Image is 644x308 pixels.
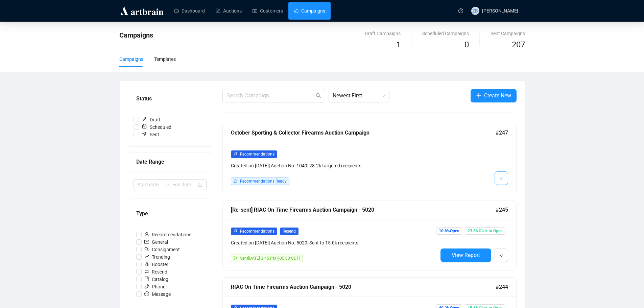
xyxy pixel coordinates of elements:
span: like [234,179,238,183]
div: Created on [DATE] | Auction No. 5020 | Sent to 15.0k recipients [231,239,438,246]
div: Sent Campaigns [491,30,525,37]
div: Type [136,209,204,218]
span: search [316,93,321,98]
span: ZB [472,7,478,15]
span: question-circle [458,8,463,13]
span: user [234,229,238,233]
span: #245 [496,206,508,214]
div: October Sporting & Collector Firearms Auction Campaign [231,128,496,137]
a: Dashboard [174,2,205,20]
span: down [499,254,503,258]
span: Recommendations [240,152,275,157]
span: down [499,176,503,181]
span: View Report [452,252,480,258]
span: General [142,238,171,246]
a: [Re-sent] RIAC On Time Firearms Auction Campaign - 5020#245userRecommendationsResendCreated on [D... [222,200,517,270]
span: Catalog [142,276,171,283]
div: Scheduled Campaigns [422,30,469,37]
span: Newest First [333,89,385,102]
span: rise [144,254,149,259]
span: 0 [464,40,469,49]
a: Auctions [216,2,242,20]
input: Search Campaign... [226,92,314,100]
span: Resend [280,228,299,235]
button: View Report [440,248,491,262]
span: rocket [144,262,149,266]
span: 207 [512,40,525,49]
div: [Re-sent] RIAC On Time Firearms Auction Campaign - 5020 [231,206,496,214]
span: mail [144,239,149,244]
a: October Sporting & Collector Firearms Auction Campaign#247userRecommendationsCreated on [DATE]| A... [222,123,517,193]
span: 1 [396,40,401,49]
div: Draft Campaigns [365,30,401,37]
span: to [164,182,170,187]
a: Campaigns [294,2,325,20]
span: search [144,247,149,252]
span: 10.6% Open [436,227,462,235]
span: Draft [139,116,163,123]
img: logo [119,5,165,16]
span: plus [476,93,481,98]
div: Campaigns [119,55,143,63]
span: Campaigns [119,31,153,39]
span: #247 [496,128,508,137]
span: Sent [139,131,162,138]
div: Created on [DATE] | Auction No. 1049 | 28.2k targeted recipients [231,162,438,169]
span: Trending [142,253,173,261]
span: Scheduled [139,123,174,131]
span: Resend [142,268,170,276]
span: user [234,152,238,156]
span: Message [142,290,173,298]
span: 23.5% Click to Open [465,227,505,235]
span: Recommendations Ready [240,179,287,184]
span: phone [144,284,149,289]
a: Customers [253,2,283,20]
span: Booster [142,261,171,268]
span: Consignment [142,246,183,253]
span: Recommendations [142,231,194,238]
span: Sent [DATE] 3:45 PM (-05:00 CDT) [240,256,300,261]
span: message [144,291,149,296]
div: Templates [154,55,176,63]
button: Create New [471,89,517,102]
span: Phone [142,283,168,290]
span: send [234,256,238,260]
span: #244 [496,283,508,291]
span: [PERSON_NAME] [482,8,518,14]
span: retweet [144,269,149,274]
span: user [144,232,149,237]
input: End date [172,181,196,188]
span: book [144,277,149,281]
div: Status [136,94,204,103]
div: RIAC On Time Firearms Auction Campaign - 5020 [231,283,496,291]
span: swap-right [164,182,170,187]
span: Create New [484,91,511,100]
span: Recommendations [240,229,275,234]
input: Start date [138,181,162,188]
div: Date Range [136,158,204,166]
